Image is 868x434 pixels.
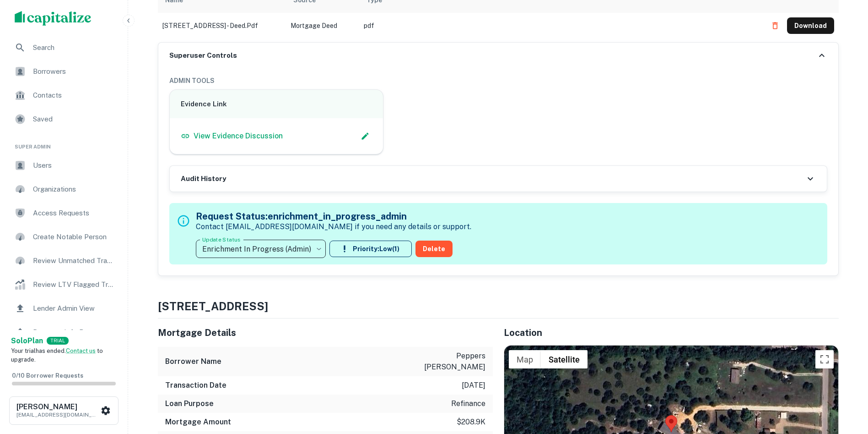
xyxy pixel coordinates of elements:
[7,60,120,82] a: Borrowers
[196,221,471,232] p: Contact [EMAIL_ADDRESS][DOMAIN_NAME] if you need any details or support.
[7,250,120,272] a: Review Unmatched Transactions
[822,361,868,405] iframe: Chat Widget
[158,13,286,38] td: [STREET_ADDRESS] - deed.pdf
[16,411,99,419] p: [EMAIL_ADDRESS][DOMAIN_NAME]
[462,380,485,391] p: [DATE]
[169,50,237,61] h6: Superuser Controls
[457,417,485,428] p: $208.9k
[7,108,120,130] a: Saved
[66,347,96,354] a: Contact us
[33,114,115,125] span: Saved
[33,90,115,101] span: Contacts
[509,350,541,368] button: Show street map
[359,13,762,38] td: pdf
[158,326,493,340] h5: Mortgage Details
[165,380,226,391] h6: Transaction Date
[815,350,834,368] button: Toggle fullscreen view
[7,274,120,296] a: Review LTV Flagged Transactions
[165,356,221,367] h6: Borrower Name
[33,184,115,195] span: Organizations
[33,303,115,314] span: Lender Admin View
[7,178,120,200] a: Organizations
[7,84,120,106] a: Contacts
[165,398,214,409] h6: Loan Purpose
[415,241,453,257] button: Delete
[358,129,372,143] button: Edit Slack Link
[165,417,231,428] h6: Mortgage Amount
[11,335,43,346] a: SoloPlan
[7,202,120,224] a: Access Requests
[504,326,839,340] h5: Location
[7,297,120,319] a: Lender Admin View
[33,231,115,242] span: Create Notable Person
[202,236,240,243] label: Update Status
[47,337,69,345] div: TRIAL
[196,236,326,262] div: Enrichment In Progress (Admin)
[767,18,783,33] button: Delete file
[196,209,471,223] h5: Request Status: enrichment_in_progress_admin
[11,347,103,363] span: Your trial has ended. to upgrade.
[451,398,485,409] p: refinance
[33,42,115,53] span: Search
[541,350,588,368] button: Show satellite imagery
[33,327,115,338] span: Borrower Info Requests
[33,208,115,219] span: Access Requests
[181,99,372,110] h6: Evidence Link
[158,298,839,314] h4: [STREET_ADDRESS]
[787,17,834,34] button: Download
[9,396,119,425] button: [PERSON_NAME][EMAIL_ADDRESS][DOMAIN_NAME]
[33,66,115,77] span: Borrowers
[169,76,827,86] h6: ADMIN TOOLS
[181,131,283,142] a: View Evidence Discussion
[33,279,115,290] span: Review LTV Flagged Transactions
[329,241,412,257] button: Priority:Low(1)
[403,351,485,373] p: peppers [PERSON_NAME]
[181,174,226,184] h6: Audit History
[194,131,283,142] p: View Evidence Discussion
[33,255,115,266] span: Review Unmatched Transactions
[12,372,83,379] span: 0 / 10 Borrower Requests
[11,336,43,345] strong: Solo Plan
[7,132,120,154] li: Super Admin
[7,321,120,343] a: Borrower Info Requests
[7,226,120,248] a: Create Notable Person
[286,13,359,38] td: Mortgage Deed
[16,403,99,411] h6: [PERSON_NAME]
[33,160,115,171] span: Users
[15,11,92,26] img: capitalize-logo.png
[7,37,120,59] a: Search
[7,154,120,176] a: Users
